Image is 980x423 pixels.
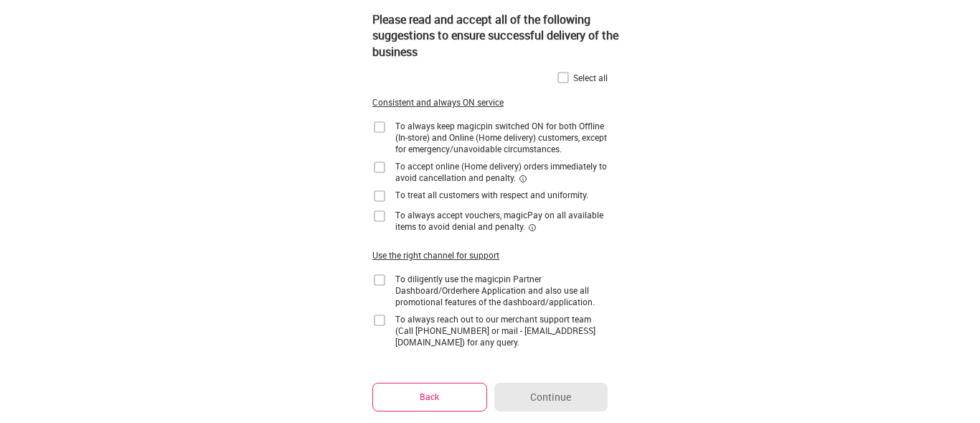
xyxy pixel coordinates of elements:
img: home-delivery-unchecked-checkbox-icon.f10e6f61.svg [372,120,387,134]
img: home-delivery-unchecked-checkbox-icon.f10e6f61.svg [372,189,387,203]
img: home-delivery-unchecked-checkbox-icon.f10e6f61.svg [372,313,387,327]
div: To accept online (Home delivery) orders immediately to avoid cancellation and penalty. [395,160,608,183]
div: To diligently use the magicpin Partner Dashboard/Orderhere Application and also use all promotion... [395,273,608,307]
div: To always reach out to our merchant support team (Call [PHONE_NUMBER] or mail - [EMAIL_ADDRESS][D... [395,313,608,348]
button: Continue [494,383,608,412]
div: Select all [573,72,608,83]
img: home-delivery-unchecked-checkbox-icon.f10e6f61.svg [372,273,387,287]
div: Use the right channel for support [372,249,499,261]
div: To treat all customers with respect and uniformity. [395,189,588,200]
div: To always accept vouchers, magicPay on all available items to avoid denial and penalty. [395,209,608,232]
img: home-delivery-unchecked-checkbox-icon.f10e6f61.svg [372,209,387,223]
div: Consistent and always ON service [372,96,504,108]
img: home-delivery-unchecked-checkbox-icon.f10e6f61.svg [372,160,387,175]
img: informationCircleBlack.2195f373.svg [519,175,527,183]
img: home-delivery-unchecked-checkbox-icon.f10e6f61.svg [556,70,570,85]
div: To always keep magicpin switched ON for both Offline (In-store) and Online (Home delivery) custom... [395,120,608,154]
button: Back [372,383,487,411]
img: informationCircleBlack.2195f373.svg [528,223,537,232]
